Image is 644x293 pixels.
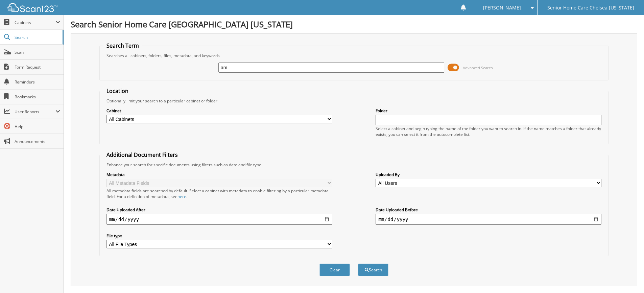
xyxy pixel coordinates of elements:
div: Optionally limit your search to a particular cabinet or folder [103,98,605,104]
span: User Reports [15,109,55,115]
img: scan123-logo-white.svg [7,3,57,12]
button: Clear [319,264,350,276]
div: Searches all cabinets, folders, files, metadata, and keywords [103,53,605,58]
legend: Location [103,87,132,95]
h1: Search Senior Home Care [GEOGRAPHIC_DATA] [US_STATE] [71,19,637,30]
span: Bookmarks [15,94,60,100]
span: Senior Home Care Chelsea [US_STATE] [547,6,634,10]
iframe: Chat Widget [610,261,644,293]
input: end [376,214,601,225]
span: [PERSON_NAME] [483,6,521,10]
label: File type [106,233,332,239]
a: here [177,194,186,199]
label: Date Uploaded After [106,207,332,213]
span: Announcements [15,139,60,144]
label: Folder [376,108,601,114]
span: Form Request [15,64,60,70]
input: start [106,214,332,225]
span: Reminders [15,79,60,85]
span: Cabinets [15,20,55,25]
legend: Search Term [103,42,142,49]
legend: Additional Document Filters [103,151,181,158]
label: Uploaded By [376,172,601,177]
div: All metadata fields are searched by default. Select a cabinet with metadata to enable filtering b... [106,188,332,199]
span: Search [15,34,59,40]
span: Advanced Search [463,65,493,70]
span: Help [15,124,60,129]
label: Date Uploaded Before [376,207,601,213]
button: Search [358,264,388,276]
label: Metadata [106,172,332,177]
div: Enhance your search for specific documents using filters such as date and file type. [103,162,605,168]
span: Scan [15,49,60,55]
label: Cabinet [106,108,332,114]
div: Select a cabinet and begin typing the name of the folder you want to search in. If the name match... [376,126,601,137]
